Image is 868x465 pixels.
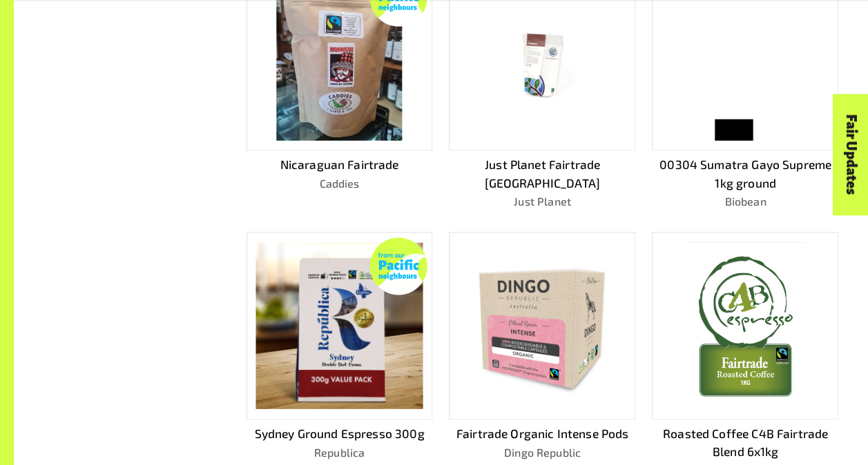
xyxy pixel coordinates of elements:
[247,424,433,442] p: Sydney Ground Espresso 300g
[449,193,635,210] p: Just Planet
[247,232,433,462] a: Sydney Ground Espresso 300gRepublica
[449,232,635,462] a: Fairtrade Organic Intense PodsDingo Republic
[247,155,433,173] p: Nicaraguan Fairtrade
[247,444,433,461] p: Republica
[247,175,433,192] p: Caddies
[449,424,635,442] p: Fairtrade Organic Intense Pods
[449,444,635,461] p: Dingo Republic
[652,232,838,462] a: Roasted Coffee C4B Fairtrade Blend 6x1kg
[652,424,838,460] p: Roasted Coffee C4B Fairtrade Blend 6x1kg
[652,155,838,191] p: 00304 Sumatra Gayo Supreme 1kg ground
[449,155,635,191] p: Just Planet Fairtrade [GEOGRAPHIC_DATA]
[652,193,838,210] p: Biobean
